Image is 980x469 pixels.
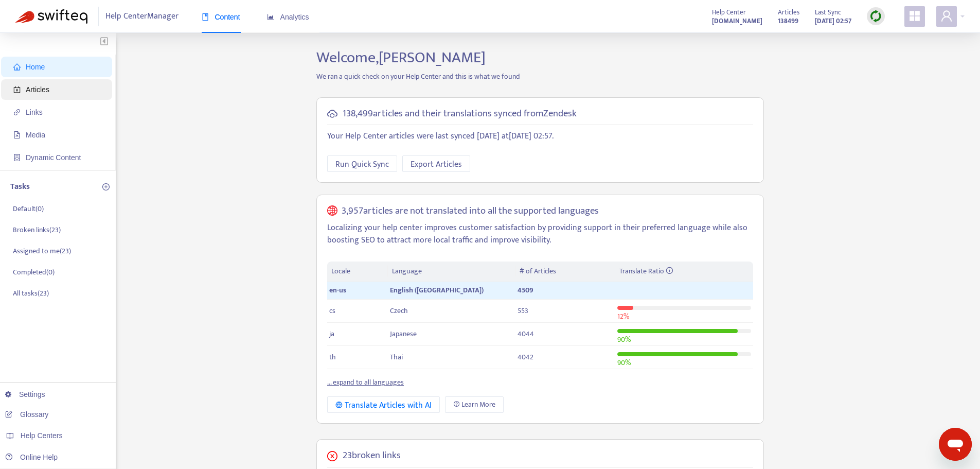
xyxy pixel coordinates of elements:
[327,155,397,172] button: Run Quick Sync
[617,357,631,369] span: 90 %
[26,108,43,116] span: Links
[515,262,615,282] th: # of Articles
[329,351,336,363] span: th
[908,10,921,22] span: appstore
[390,305,408,317] span: Czech
[327,396,440,413] button: Translate Articles with AI
[327,451,337,461] span: close-circle
[778,7,799,18] span: Articles
[390,351,403,363] span: Thai
[26,85,49,94] span: Articles
[26,153,81,162] span: Dynamic Content
[329,328,334,340] span: ja
[13,267,55,277] p: Completed ( 0 )
[445,396,504,413] a: Learn More
[327,130,753,143] p: Your Help Center articles were last synced [DATE] at [DATE] 02:57 .
[267,13,274,21] span: area-chart
[202,13,240,21] span: Content
[712,15,762,27] a: [DOMAIN_NAME]
[815,15,851,27] strong: [DATE] 02:57
[329,284,346,296] span: en-us
[335,399,432,412] div: Translate Articles with AI
[343,450,401,462] h5: 23 broken links
[13,86,21,93] span: account-book
[13,109,21,116] span: link
[518,351,533,363] span: 4042
[26,131,45,139] span: Media
[778,15,798,27] strong: 138499
[869,10,882,23] img: sync.dc5367851b00ba804db3.png
[327,262,388,282] th: Locale
[26,63,45,71] span: Home
[518,328,534,340] span: 4044
[388,262,515,282] th: Language
[327,109,337,119] span: cloud-sync
[940,10,953,22] span: user
[105,7,179,26] span: Help Center Manager
[13,288,49,299] p: All tasks ( 23 )
[13,203,44,214] p: Default ( 0 )
[327,376,404,388] a: ... expand to all languages
[327,205,337,217] span: global
[411,158,462,171] span: Export Articles
[5,390,45,398] a: Settings
[21,431,63,440] span: Help Centers
[712,15,762,27] strong: [DOMAIN_NAME]
[10,181,30,193] p: Tasks
[342,205,599,217] h5: 3,957 articles are not translated into all the supported languages
[402,155,470,172] button: Export Articles
[267,13,309,21] span: Analytics
[202,13,209,21] span: book
[316,45,486,71] span: Welcome, [PERSON_NAME]
[518,284,533,296] span: 4509
[309,71,772,82] p: We ran a quick check on your Help Center and this is what we found
[939,428,972,461] iframe: Button to launch messaging window
[617,334,631,345] span: 90 %
[815,7,841,18] span: Last Sync
[343,108,577,120] h5: 138,499 articles and their translations synced from Zendesk
[5,410,48,419] a: Glossary
[619,266,749,277] div: Translate Ratio
[461,399,495,410] span: Learn More
[390,284,484,296] span: English ([GEOGRAPHIC_DATA])
[13,63,21,71] span: home
[518,305,528,317] span: 553
[5,453,58,461] a: Online Help
[712,7,746,18] span: Help Center
[13,131,21,138] span: file-image
[617,310,629,322] span: 12 %
[335,158,389,171] span: Run Quick Sync
[102,183,110,190] span: plus-circle
[327,222,753,247] p: Localizing your help center improves customer satisfaction by providing support in their preferre...
[13,246,71,256] p: Assigned to me ( 23 )
[390,328,417,340] span: Japanese
[329,305,335,317] span: cs
[13,154,21,161] span: container
[15,9,87,24] img: Swifteq
[13,224,61,235] p: Broken links ( 23 )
